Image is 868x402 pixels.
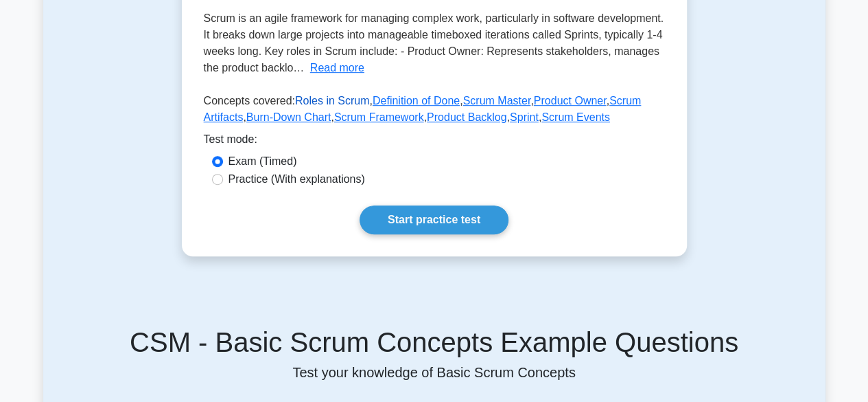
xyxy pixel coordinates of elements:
a: Roles in Scrum [295,95,369,107]
a: Scrum Events [541,111,610,123]
span: Scrum is an agile framework for managing complex work, particularly in software development. It b... [204,12,664,74]
button: Read more [310,60,364,76]
a: Start practice test [360,205,508,234]
p: Test your knowledge of Basic Scrum Concepts [60,364,809,381]
a: Definition of Done [373,95,460,107]
label: Practice (With explanations) [228,171,365,188]
a: Scrum Master [462,95,530,107]
a: Product Backlog [427,111,507,123]
a: Burn-Down Chart [246,111,331,123]
a: Scrum Framework [334,111,424,123]
p: Concepts covered: , , , , , , , , , [204,93,665,131]
a: Product Owner [534,95,607,107]
h5: CSM - Basic Scrum Concepts Example Questions [60,326,809,359]
div: Test mode: [204,131,665,153]
label: Exam (Timed) [228,153,297,170]
a: Sprint [510,111,539,123]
